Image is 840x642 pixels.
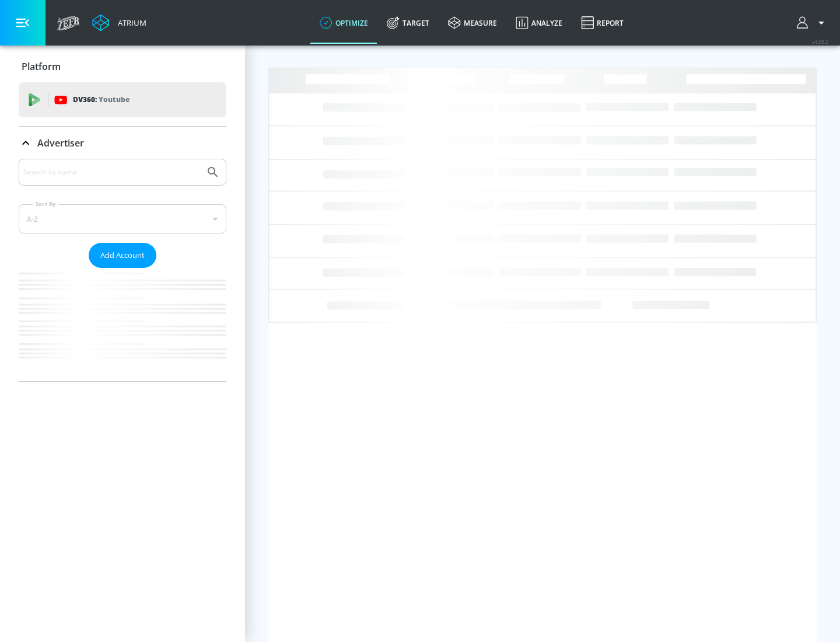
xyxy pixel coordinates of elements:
p: DV360: [73,93,129,106]
p: Platform [22,60,61,73]
a: Atrium [92,14,146,32]
label: Sort By [33,200,58,208]
a: Target [377,2,439,44]
div: Advertiser [19,159,226,381]
a: optimize [310,2,377,44]
p: Advertiser [37,137,84,149]
div: Atrium [113,18,146,28]
a: Report [572,2,633,44]
span: Add Account [100,249,145,262]
input: Search by name [23,165,200,180]
a: measure [439,2,506,44]
div: A-Z [19,204,226,233]
nav: list of Advertiser [19,268,226,381]
button: Add Account [89,243,156,268]
div: DV360: Youtube [19,82,226,117]
div: Advertiser [19,127,226,159]
p: Youtube [99,93,129,106]
div: Platform [19,50,226,83]
span: v 4.25.2 [812,39,828,45]
a: Analyze [506,2,572,44]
